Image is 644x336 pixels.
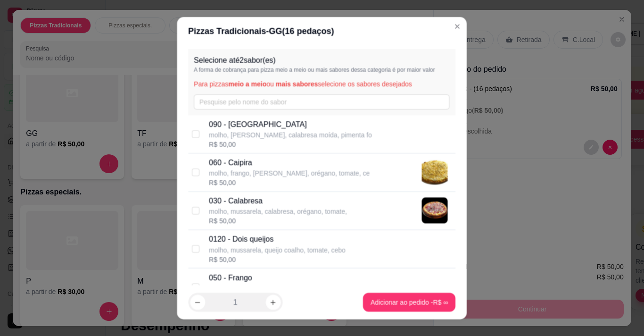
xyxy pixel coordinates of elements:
div: R$ 50,00 [209,140,372,149]
button: increase-product-quantity [266,295,281,310]
span: maior valor [407,66,435,73]
p: Para pizzas ou selecione os sabores desejados [194,79,450,88]
p: 030 - Calabresa [209,195,347,207]
p: 090 - [GEOGRAPHIC_DATA] [209,119,372,130]
input: Pesquise pelo nome do sabor [194,94,450,109]
span: mais sabores [276,80,318,87]
img: product-image [422,197,448,223]
button: decrease-product-quantity [190,295,205,310]
p: molho, frango, [PERSON_NAME], orégano, tomate, ce [209,283,370,293]
button: Adicionar ao pedido -R$ ∞ [363,293,455,312]
button: Close [450,18,465,34]
div: R$ 50,00 [209,216,347,226]
p: 050 - Frango [209,272,370,283]
p: 1 [233,297,238,308]
p: molho, [PERSON_NAME], calabresa moída, pimenta fo [209,130,372,140]
div: R$ 50,00 [209,178,370,187]
p: 0120 - Dois queijos [209,234,346,245]
span: meio a meio [229,80,267,87]
div: R$ 50,00 [209,254,346,264]
div: Pizzas Tradicionais - GG ( 16 pedaços) [188,24,455,37]
img: product-image [422,159,448,185]
p: A forma de cobrança para pizza meio a meio ou mais sabores dessa categoria é por [194,66,450,73]
p: Selecione até 2 sabor(es) [194,54,450,66]
p: molho, mussarela, queijo coalho, tomate, cebo [209,245,346,254]
p: molho, mussarela, calabresa, orégano, tomate, [209,207,347,216]
p: 060 - Caipira [209,157,370,168]
p: molho, frango, [PERSON_NAME], orégano, tomate, ce [209,168,370,178]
